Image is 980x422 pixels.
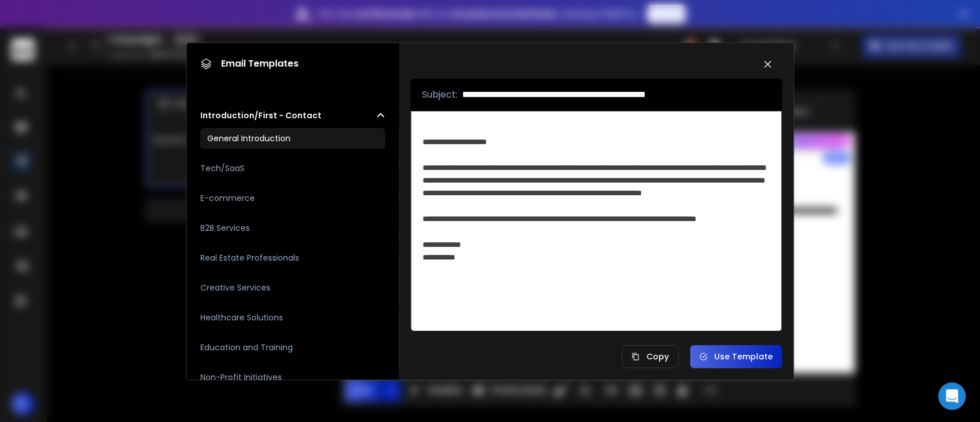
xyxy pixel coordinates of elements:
button: Copy [622,345,679,368]
h3: Education and Training [200,342,293,353]
h3: Non-Profit Initiatives [200,371,282,383]
button: Use Template [690,345,782,368]
h3: B2B Services [200,222,250,234]
button: Introduction/First - Contact [200,110,385,121]
h3: Tech/SaaS [200,162,245,174]
h3: Healthcare Solutions [200,312,283,323]
h3: Creative Services [200,282,270,293]
h3: General Introduction [207,133,290,144]
h3: E-commerce [200,192,255,204]
h1: Email Templates [200,57,299,71]
p: Subject: [422,88,458,102]
div: Open Intercom Messenger [938,382,966,410]
h3: Real Estate Professionals [200,252,299,264]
